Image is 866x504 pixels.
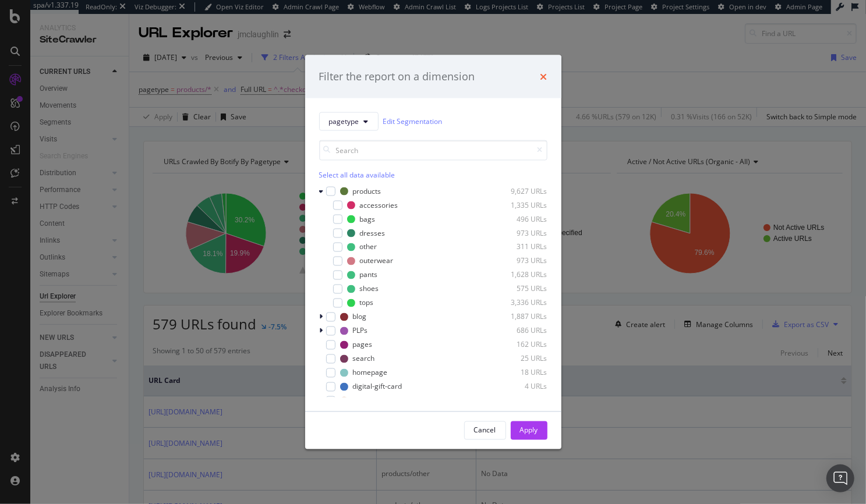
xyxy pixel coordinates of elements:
[353,368,388,378] div: homepage
[360,284,379,294] div: shoes
[490,186,547,196] div: 9,627 URLs
[329,116,359,126] span: pagetype
[540,69,547,84] div: times
[490,298,547,308] div: 3,336 URLs
[353,340,373,350] div: pages
[490,326,547,336] div: 686 URLs
[490,256,547,266] div: 973 URLs
[360,228,386,238] div: dresses
[490,200,547,210] div: 1,335 URLs
[474,425,496,435] div: Cancel
[490,228,547,238] div: 973 URLs
[490,214,547,224] div: 496 URLs
[360,256,394,266] div: outerwear
[305,55,561,449] div: modal
[520,425,538,435] div: Apply
[360,270,378,280] div: pants
[353,396,382,406] div: unknown
[353,382,402,392] div: digital-gift-card
[360,242,377,252] div: other
[490,340,547,350] div: 162 URLs
[353,354,375,364] div: search
[353,186,381,196] div: products
[464,421,506,439] button: Cancel
[490,312,547,322] div: 1,887 URLs
[490,396,547,406] div: 3 URLs
[353,326,368,336] div: PLPs
[490,368,547,378] div: 18 URLs
[319,169,547,179] div: Select all data available
[319,140,547,160] input: Search
[319,112,379,130] button: pagetype
[353,312,367,322] div: blog
[360,200,398,210] div: accessories
[383,115,443,127] a: Edit Segmentation
[490,270,547,280] div: 1,628 URLs
[511,421,547,439] button: Apply
[360,214,376,224] div: bags
[360,298,374,308] div: tops
[490,354,547,364] div: 25 URLs
[490,284,547,294] div: 575 URLs
[490,242,547,252] div: 311 URLs
[826,464,854,492] div: Open Intercom Messenger
[319,69,475,84] div: Filter the report on a dimension
[490,382,547,392] div: 4 URLs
